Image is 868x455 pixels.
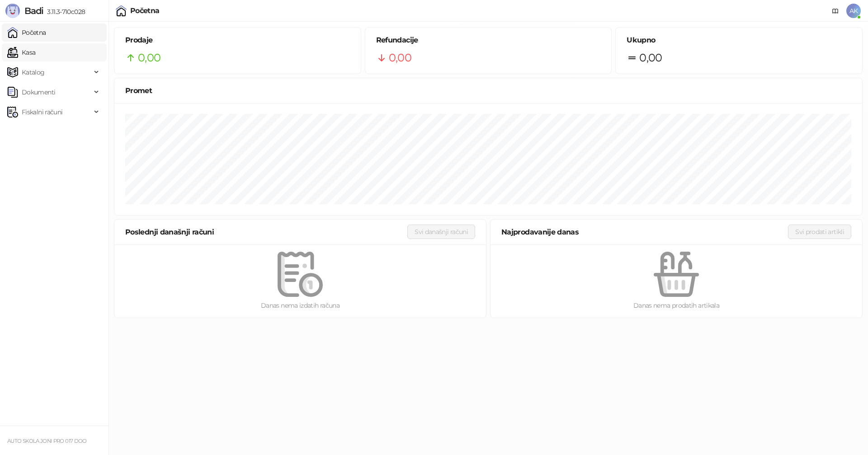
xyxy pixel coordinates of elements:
[7,438,87,444] small: AUTO SKOLA JONI PRO 017 DOO
[788,225,851,239] button: Svi prodati artikli
[828,4,843,18] a: Dokumentacija
[501,226,788,238] div: Najprodavanije danas
[639,49,662,66] span: 0,00
[7,23,46,42] a: Početna
[129,300,472,310] div: Danas nema izdatih računa
[130,7,160,14] div: Početna
[7,43,35,61] a: Kasa
[376,35,601,46] h5: Refundacije
[125,85,851,96] div: Promet
[138,49,160,66] span: 0,00
[24,5,43,16] span: Badi
[846,4,861,18] span: AK
[22,103,62,121] span: Fiskalni računi
[389,49,411,66] span: 0,00
[627,35,851,46] h5: Ukupno
[22,83,55,101] span: Dokumenti
[407,225,475,239] button: Svi današnji računi
[43,8,85,16] span: 3.11.3-710c028
[22,63,45,81] span: Katalog
[505,300,848,310] div: Danas nema prodatih artikala
[5,4,20,18] img: Logo
[125,35,350,46] h5: Prodaje
[125,226,407,238] div: Poslednji današnji računi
